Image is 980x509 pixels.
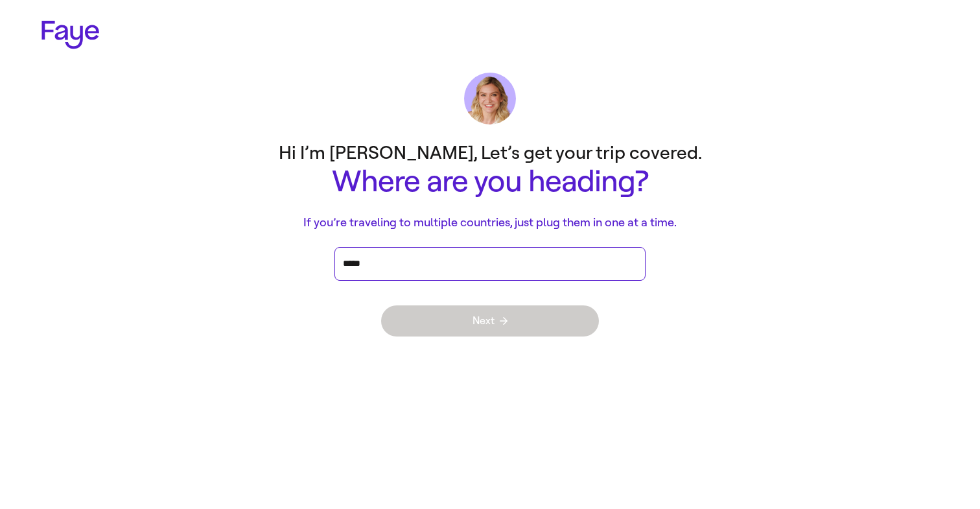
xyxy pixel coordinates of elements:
[472,316,507,326] span: Next
[231,140,749,165] p: Hi I’m [PERSON_NAME], Let’s get your trip covered.
[231,165,749,198] h1: Where are you heading?
[381,305,599,337] button: Next
[343,248,637,280] div: Press enter after you type each destination
[231,214,749,231] p: If you’re traveling to multiple countries, just plug them in one at a time.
